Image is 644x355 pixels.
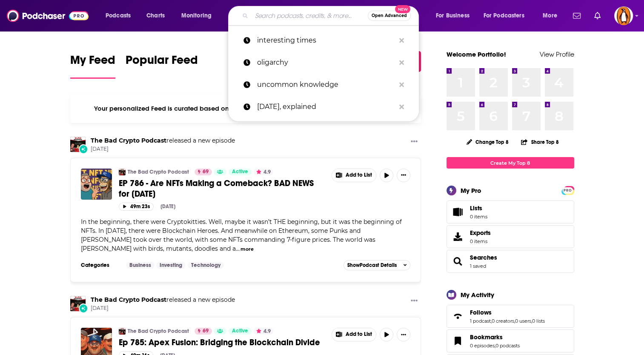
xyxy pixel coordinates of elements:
[91,137,235,145] h3: released a new episode
[257,74,395,96] p: uncommon knowledge
[470,214,487,220] span: 0 items
[461,137,514,147] button: Change Top 8
[484,10,524,22] span: For Podcasters
[232,168,248,176] span: Active
[119,178,314,199] span: EP 786 - Are NFTs Making a Comeback? BAD NEWS for [DATE]
[228,96,419,118] a: [DATE], explained
[447,200,574,223] a: Lists
[470,343,495,349] a: 0 episodes
[470,318,491,324] a: 1 podcast
[126,262,155,269] a: Business
[447,250,574,273] span: Searches
[91,137,166,144] a: The Bad Crypto Podcast
[343,260,411,270] button: ShowPodcast Details
[470,229,491,237] span: Exports
[100,9,142,23] button: open menu
[449,206,467,218] span: Lists
[91,305,235,312] span: [DATE]
[70,94,421,123] div: Your personalized Feed is curated based on the Podcasts, Creators, Users, and Lists that you Follow.
[128,169,189,175] a: The Bad Crypto Podcast
[7,8,89,24] img: Podchaser - Follow, Share and Rate Podcasts
[195,169,212,175] a: 69
[70,53,115,72] span: My Feed
[532,318,545,324] a: 0 lists
[195,328,212,335] a: 69
[181,10,212,22] span: Monitoring
[236,245,240,252] span: ...
[126,53,198,72] span: Popular Feed
[470,238,491,244] span: 0 items
[257,96,395,118] p: today, explained
[531,318,532,324] span: ,
[332,328,376,341] button: Show More Button
[461,291,494,299] div: My Activity
[175,9,223,23] button: open menu
[563,187,573,194] span: PRO
[407,296,421,306] button: Show More Button
[521,134,559,150] button: Share Top 8
[141,9,170,23] a: Charts
[491,318,492,324] span: ,
[81,218,402,252] span: In the beginning, there were Cryptokitties. Well, maybe it wasn’t THE beginning, but it was the b...
[614,6,633,25] span: Logged in as penguin_portfolio
[397,169,410,182] button: Show More Button
[252,9,368,23] input: Search podcasts, credits, & more...
[470,333,520,341] a: Bookmarks
[332,169,376,182] button: Show More Button
[257,52,395,74] p: oligarchy
[254,328,273,335] button: 4.9
[346,172,372,178] span: Add to List
[79,144,88,154] div: New Episode
[232,327,248,335] span: Active
[188,262,224,269] a: Technology
[368,11,411,21] button: Open AdvancedNew
[470,254,497,261] a: Searches
[614,6,633,25] img: User Profile
[79,303,88,313] div: New Episode
[203,168,209,176] span: 69
[478,9,537,23] button: open menu
[119,178,326,199] a: EP 786 - Are NFTs Making a Comeback? BAD NEWS for [DATE]
[70,137,86,152] img: The Bad Crypto Podcast
[614,6,633,25] button: Show profile menu
[128,328,189,335] a: The Bad Crypto Podcast
[156,262,186,269] a: Investing
[563,187,573,193] a: PRO
[229,328,252,335] a: Active
[160,203,175,209] div: [DATE]
[470,309,492,316] span: Follows
[228,52,419,74] a: oligarchy
[236,6,427,26] div: Search podcasts, credits, & more...
[449,335,467,347] a: Bookmarks
[91,296,235,304] h3: released a new episode
[395,5,410,13] span: New
[514,318,515,324] span: ,
[436,10,469,22] span: For Business
[397,328,410,341] button: Show More Button
[240,246,254,253] button: more
[229,169,252,175] a: Active
[119,337,320,348] span: Ep 785: Apex Fusion: Bridging the Blockchain Divide
[570,9,584,23] a: Show notifications dropdown
[447,50,506,58] a: Welcome Portfolio!
[372,14,407,18] span: Open Advanced
[119,328,126,335] img: The Bad Crypto Podcast
[81,169,112,200] img: EP 786 - Are NFTs Making a Comeback? BAD NEWS for August 14, 2025
[470,263,486,269] a: 1 saved
[254,169,273,175] button: 4.9
[495,343,520,349] a: 0 podcasts
[346,331,372,338] span: Add to List
[470,309,545,316] a: Follows
[540,50,574,58] a: View Profile
[492,318,514,324] a: 0 creators
[257,29,395,52] p: interesting times
[447,305,574,328] span: Follows
[119,337,326,348] a: Ep 785: Apex Fusion: Bridging the Blockchain Divide
[81,262,119,269] h3: Categories
[70,296,86,311] a: The Bad Crypto Podcast
[515,318,531,324] a: 0 users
